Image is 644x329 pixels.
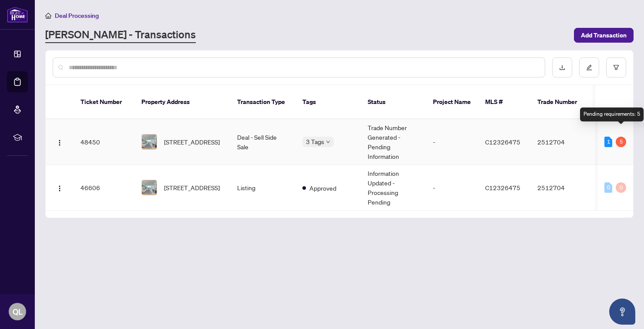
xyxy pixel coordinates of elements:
[604,137,612,147] div: 1
[45,27,196,43] a: [PERSON_NAME] - Transactions
[45,13,51,19] span: home
[326,140,330,144] span: down
[56,139,63,146] img: Logo
[574,28,634,43] button: Add Transaction
[361,119,426,165] td: Trade Number Generated - Pending Information
[295,85,361,119] th: Tags
[530,119,591,165] td: 2512704
[13,305,23,318] span: QL
[74,119,134,165] td: 48450
[580,107,644,121] div: Pending requirements: 5
[361,85,426,119] th: Status
[53,181,67,195] button: Logo
[552,57,572,77] button: download
[581,28,627,42] span: Add Transaction
[485,184,520,191] span: C12326475
[74,85,134,119] th: Ticket Number
[7,7,28,23] img: logo
[426,119,478,165] td: -
[164,137,220,147] span: [STREET_ADDRESS]
[230,85,295,119] th: Transaction Type
[55,12,99,20] span: Deal Processing
[230,165,295,211] td: Listing
[53,135,67,149] button: Logo
[579,57,599,77] button: edit
[586,64,592,70] span: edit
[309,183,336,193] span: Approved
[609,299,635,325] button: Open asap
[306,137,324,147] span: 3 Tags
[142,180,157,195] img: thumbnail-img
[530,165,591,211] td: 2512704
[426,165,478,211] td: -
[142,134,157,149] img: thumbnail-img
[74,165,134,211] td: 46606
[485,138,520,146] span: C12326475
[164,183,220,192] span: [STREET_ADDRESS]
[134,85,230,119] th: Property Address
[559,64,565,70] span: download
[604,182,612,193] div: 0
[616,137,626,147] div: 5
[230,119,295,165] td: Deal - Sell Side Sale
[530,85,591,119] th: Trade Number
[613,64,619,70] span: filter
[616,182,626,193] div: 0
[606,57,626,77] button: filter
[56,185,63,192] img: Logo
[426,85,478,119] th: Project Name
[478,85,530,119] th: MLS #
[361,165,426,211] td: Information Updated - Processing Pending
